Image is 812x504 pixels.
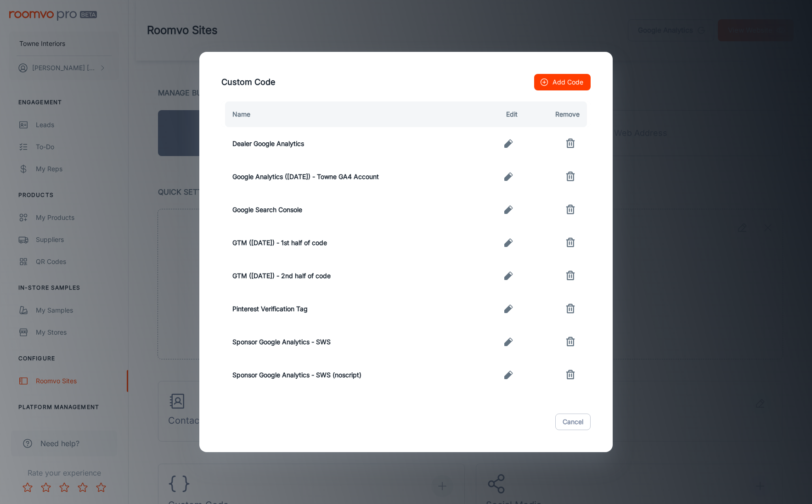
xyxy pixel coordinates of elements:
td: GTM ([DATE]) - 1st half of code [221,226,474,259]
th: Name [221,101,474,127]
button: Add Code [534,74,591,90]
td: Pinterest Verification Tag [221,292,474,325]
button: Cancel [555,414,591,430]
td: Google Analytics ([DATE]) - Towne GA4 Account [221,160,474,193]
td: GTM ([DATE]) - 2nd half of code [221,259,474,292]
td: Sponsor Google Analytics - SWS (noscript) [221,358,474,392]
td: Google Search Console [221,193,474,226]
td: Sponsor Google Analytics - SWS [221,325,474,358]
td: Dealer Google Analytics [221,127,474,160]
th: Edit [474,101,525,127]
th: Remove [525,101,591,127]
h2: Custom Code [210,63,602,101]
